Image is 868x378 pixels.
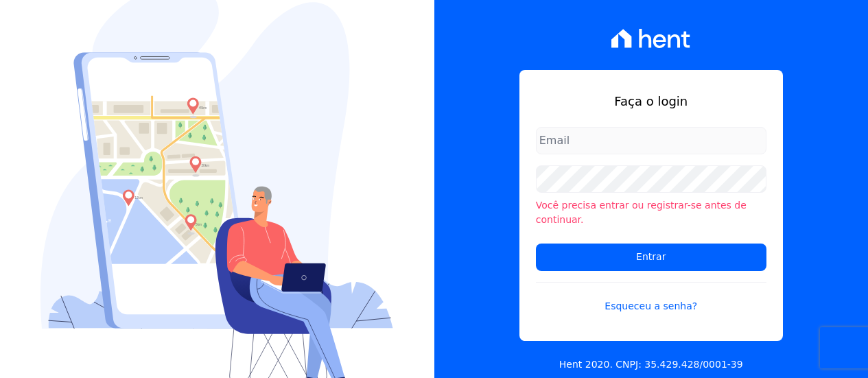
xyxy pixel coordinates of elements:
[536,198,766,227] li: Você precisa entrar ou registrar-se antes de continuar.
[536,244,766,271] input: Entrar
[536,92,766,110] h1: Faça o login
[559,357,743,372] p: Hent 2020. CNPJ: 35.429.428/0001-39
[536,127,766,154] input: Email
[536,282,766,314] a: Esqueceu a senha?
